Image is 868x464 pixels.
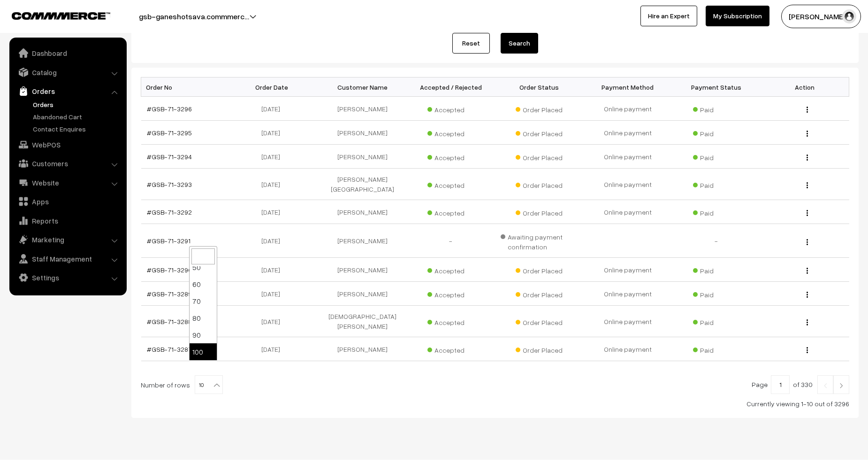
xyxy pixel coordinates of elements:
td: Online payment [584,97,672,121]
li: 90 [190,326,217,343]
li: 60 [190,276,217,293]
span: 10 [195,376,222,394]
span: Paid [693,287,740,300]
span: Accepted [427,315,474,327]
th: Order No [141,77,230,97]
img: Menu [807,292,808,298]
span: Accepted [427,178,474,190]
a: #GSB-71-3287 [147,345,192,353]
div: Currently viewing 1-10 out of 3296 [141,399,849,409]
span: Paid [693,126,740,139]
a: #GSB-71-3289 [147,290,192,298]
th: Payment Method [584,77,672,97]
span: Accepted [427,263,474,276]
span: Paid [693,150,740,162]
span: Accepted [427,287,474,300]
img: user [842,9,856,23]
a: #GSB-71-3290 [147,266,192,274]
span: Paid [693,343,740,355]
span: Paid [693,206,740,218]
li: 50 [190,259,217,276]
img: Menu [807,107,808,113]
th: Payment Status [672,77,761,97]
a: WebPOS [12,136,123,153]
td: [PERSON_NAME] [318,224,407,258]
a: #GSB-71-3288 [147,317,192,325]
a: Website [12,174,123,191]
td: [PERSON_NAME] [318,337,407,361]
a: Reports [12,212,123,229]
td: [DATE] [229,258,318,282]
a: Catalog [12,64,123,81]
th: Order Date [229,77,318,97]
a: Staff Management [12,250,123,267]
td: [DATE] [229,337,318,361]
th: Order Status [495,77,584,97]
th: Customer Name [318,77,407,97]
img: Menu [807,210,808,216]
a: #GSB-71-3296 [147,105,192,113]
td: Online payment [584,337,672,361]
td: [DATE] [229,306,318,337]
span: Order Placed [516,102,563,115]
span: Paid [693,102,740,115]
span: Accepted [427,150,474,162]
td: [DATE] [229,145,318,169]
td: [DATE] [229,97,318,121]
img: Left [821,383,830,388]
li: 80 [190,309,217,326]
th: Accepted / Rejected [406,77,495,97]
span: Order Placed [516,287,563,300]
td: Online payment [584,121,672,145]
a: My Subscription [706,6,769,26]
a: #GSB-71-3295 [147,129,192,137]
td: Online payment [584,258,672,282]
span: Number of rows [141,380,190,390]
a: Reset [452,33,490,54]
span: Page [752,380,768,388]
td: [PERSON_NAME] [318,121,407,145]
span: Order Placed [516,150,563,162]
td: [PERSON_NAME] [318,200,407,224]
a: Dashboard [12,45,123,62]
a: Settings [12,269,123,286]
span: Order Placed [516,206,563,218]
a: #GSB-71-3294 [147,153,192,161]
span: Awaiting payment confirmation [501,230,578,252]
td: [DATE] [229,200,318,224]
td: Online payment [584,306,672,337]
td: - [672,224,761,258]
img: Menu [807,268,808,274]
img: Menu [807,131,808,137]
span: Order Placed [516,343,563,355]
td: Online payment [584,169,672,200]
img: Right [837,383,845,388]
span: Accepted [427,206,474,218]
span: Order Placed [516,315,563,327]
button: gsb-ganeshotsava.commmerc… [106,5,282,28]
img: Menu [807,155,808,161]
td: [PERSON_NAME] [318,282,407,306]
a: Hire an Expert [640,6,697,26]
td: [DATE] [229,169,318,200]
td: Online payment [584,145,672,169]
td: Online payment [584,282,672,306]
span: Paid [693,178,740,190]
td: [PERSON_NAME] [318,258,407,282]
img: Menu [807,239,808,245]
td: [PERSON_NAME][GEOGRAPHIC_DATA] [318,169,407,200]
img: COMMMERCE [12,12,110,19]
a: #GSB-71-3293 [147,180,192,188]
span: Order Placed [516,263,563,276]
td: - [406,224,495,258]
td: [DATE] [229,121,318,145]
li: 70 [190,293,217,309]
span: Paid [693,263,740,276]
a: Apps [12,193,123,210]
a: COMMMERCE [12,9,94,21]
a: #GSB-71-3292 [147,208,192,216]
img: Menu [807,347,808,353]
a: Customers [12,155,123,172]
span: Accepted [427,126,474,139]
a: Abandoned Cart [30,112,123,122]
